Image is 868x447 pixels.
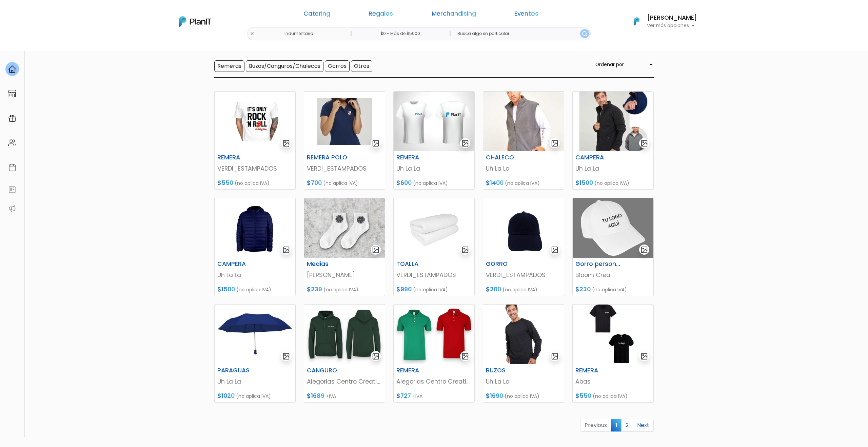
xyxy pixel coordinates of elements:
[303,154,358,161] h6: REMERA POLO
[213,154,269,161] h6: REMERA
[611,419,622,431] span: 1
[394,305,474,364] img: thumb_image__copia___copia___copia___copia___copia___copia___copia___copia___copia_-Photoroom__13...
[593,393,628,400] span: (no aplica IVA)
[571,260,627,268] h6: Gorro personalizado
[8,65,16,73] img: home-e721727adea9d79c4d83392d1f703f7f8bce08238fde08b1acbfd93340b81755.svg
[575,271,651,279] p: Bloom Crea
[551,352,559,360] img: gallery-light
[394,198,474,258] img: thumb_Captura_de_pantalla_2023-10-16_142249.jpg
[575,392,591,400] span: $550
[396,271,472,279] p: VERDI_ESTAMPADOS
[307,392,324,400] span: $1689
[236,393,271,400] span: (no aplica IVA)
[575,285,591,293] span: $230
[179,16,211,27] img: PlanIt Logo
[215,305,295,364] img: thumb_57AAC1D3-D122-4059-94DC-C67A1C5260C8.jpeg
[413,286,448,293] span: (no aplica IVA)
[8,90,16,98] img: marketplace-4ceaa7011d94191e9ded77b95e3339b90024bf715f7c57f8cf31f2d8c509eaba.svg
[350,30,352,38] p: |
[214,60,244,72] input: Remeras
[514,11,538,19] a: Eventos
[594,180,629,187] span: (no aplica IVA)
[625,13,697,30] button: PlanIt Logo [PERSON_NAME] Ver más opciones
[307,377,382,386] p: Alegorias Centro Creativo
[483,198,564,258] img: thumb_Captura_de_pantalla_2023-10-23_122313.jpg
[217,271,293,279] p: Uh La La
[214,198,296,296] a: gallery-light CAMPERA Uh La La $1500 (no aplica IVA)
[307,271,382,279] p: [PERSON_NAME]
[392,154,448,161] h6: REMERA
[282,246,290,254] img: gallery-light
[505,393,539,400] span: (no aplica IVA)
[482,367,537,374] h6: BUZOS
[372,246,380,254] img: gallery-light
[396,392,411,400] span: $727
[214,91,296,190] a: gallery-light REMERA VERDI_ESTAMPADOS $550 (no aplica IVA)
[640,139,648,147] img: gallery-light
[304,304,385,403] a: gallery-light CANGURO Alegorias Centro Creativo $1689 +IVA
[629,14,644,29] img: PlanIt Logo
[482,154,537,161] h6: CHALECO
[486,179,504,187] span: $1400
[486,392,503,400] span: $1690
[575,179,593,187] span: $1500
[461,139,469,147] img: gallery-light
[8,186,16,194] img: feedback-78b5a0c8f98aac82b08bfc38622c3050aee476f2c9584af64705fc4e61158814.svg
[217,179,233,187] span: $550
[486,164,561,173] p: Uh La La
[213,260,269,268] h6: CAMPERA
[592,286,627,293] span: (no aplica IVA)
[582,31,587,36] img: search_button-432b6d5273f82d61273b3651a40e1bd1b912527efae98b1b7a1b2c0702e16a8d.svg
[572,91,654,190] a: gallery-light CAMPERA Uh La La $1500 (no aplica IVA)
[372,352,380,360] img: gallery-light
[307,179,322,187] span: $700
[486,271,561,279] p: VERDI_ESTAMPADOS
[483,304,564,403] a: gallery-light BUZOS Uh La La $1690 (no aplica IVA)
[326,393,336,400] span: +IVA
[325,60,350,72] input: Gorros
[282,139,290,147] img: gallery-light
[571,154,627,161] h6: CAMPERA
[392,367,448,374] h6: REMERA
[573,198,653,258] img: thumb_WhatsApp_Image_2023-11-17_at_09.56.11__1_.jpeg
[486,377,561,386] p: Uh La La
[307,285,322,293] span: $239
[621,419,633,432] a: 2
[8,114,16,122] img: campaigns-02234683943229c281be62815700db0a1741e53638e28bf9629b52c665b00959.svg
[250,32,254,36] img: close-6986928ebcb1d6c9903e3b54e860dbc4d054630f23adef3a32610726dff6a82b.svg
[217,392,235,400] span: $1020
[215,198,295,258] img: thumb_Captura_de_pantalla_2023-07-05_153738528.jpg
[217,164,293,173] p: VERDI_ESTAMPADOS
[483,92,564,151] img: thumb_WhatsApp_Image_2023-06-15_at_13.51.21.jpeg
[323,286,358,293] span: (no aplica IVA)
[8,139,16,147] img: people-662611757002400ad9ed0e3c099ab2801c6687ba6c219adb57efc949bc21e19d.svg
[351,60,372,72] input: Otros
[449,30,451,38] p: |
[413,180,448,187] span: (no aplica IVA)
[304,305,385,364] img: thumb_image__copia___copia___copia___copia___copia___copia___copia___copia___copia_-Photoroom__10...
[323,180,358,187] span: (no aplica IVA)
[304,92,385,151] img: thumb_Captura_de_pantalla_2023-03-27_152219.jpg
[393,91,475,190] a: gallery-light REMERA Uh La La $600 (no aplica IVA)
[483,198,564,296] a: gallery-light GORRO VERDI_ESTAMPADOS $200 (no aplica IVA)
[647,23,697,28] p: Ver más opciones
[551,139,559,147] img: gallery-light
[214,304,296,403] a: gallery-light PARAGUAS Uh La La $1020 (no aplica IVA)
[372,139,380,147] img: gallery-light
[502,286,537,293] span: (no aplica IVA)
[575,164,651,173] p: Uh La La
[572,198,654,296] a: gallery-light Gorro personalizado Bloom Crea $230 (no aplica IVA)
[303,367,358,374] h6: CANGURO
[303,260,358,268] h6: Medias
[572,304,654,403] a: gallery-light REMERA Abas $550 (no aplica IVA)
[303,11,330,19] a: Catering
[575,377,651,386] p: Abas
[483,91,564,190] a: gallery-light CHALECO Uh La La $1400 (no aplica IVA)
[396,285,412,293] span: $990
[8,205,16,213] img: partners-52edf745621dab592f3b2c58e3bca9d71375a7ef29c3b500c9f145b62cc070d4.svg
[369,11,393,19] a: Regalos
[573,305,653,364] img: thumb_Dise%C3%B1o_sin_t%C3%ADtulo_-_2025-02-14T101927.774.png
[392,260,448,268] h6: TOALLA
[461,352,469,360] img: gallery-light
[393,304,475,403] a: gallery-light REMERA Alegorias Centro Creativo $727 +IVA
